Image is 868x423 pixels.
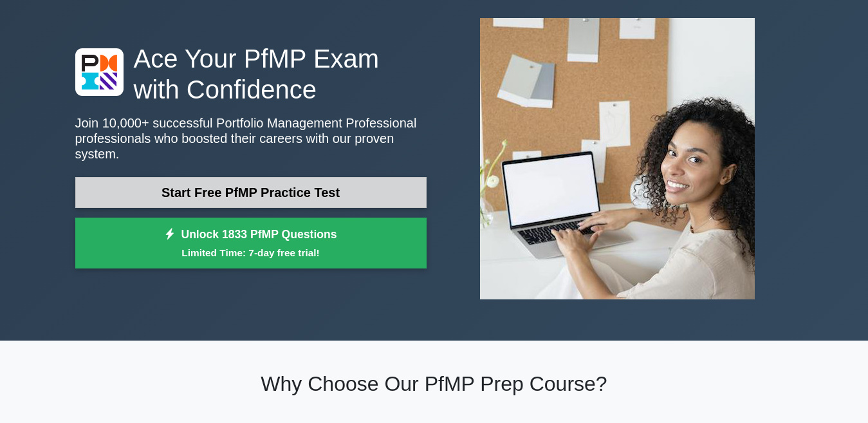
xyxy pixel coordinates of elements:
[91,245,411,260] small: Limited Time: 7-day free trial!
[75,43,427,105] h1: Ace Your PfMP Exam with Confidence
[75,115,427,162] p: Join 10,000+ successful Portfolio Management Professional professionals who boosted their careers...
[75,177,427,208] a: Start Free PfMP Practice Test
[75,371,793,396] h2: Why Choose Our PfMP Prep Course?
[75,218,427,269] a: Unlock 1833 PfMP QuestionsLimited Time: 7-day free trial!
